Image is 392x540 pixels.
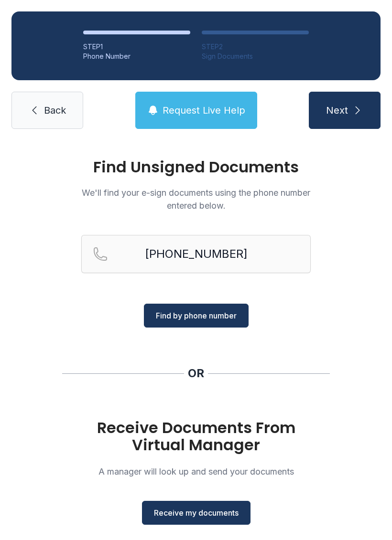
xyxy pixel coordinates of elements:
[81,419,311,454] h1: Receive Documents From Virtual Manager
[163,104,245,117] span: Request Live Help
[83,52,190,61] div: Phone Number
[154,507,239,519] span: Receive my documents
[81,159,311,175] h1: Find Unsigned Documents
[83,42,190,52] div: STEP 1
[326,104,348,117] span: Next
[81,186,311,212] p: We'll find your e-sign documents using the phone number entered below.
[81,465,311,478] p: A manager will look up and send your documents
[44,104,66,117] span: Back
[202,52,309,61] div: Sign Documents
[81,235,311,273] input: Reservation phone number
[156,310,237,321] span: Find by phone number
[188,366,204,381] div: OR
[202,42,309,52] div: STEP 2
